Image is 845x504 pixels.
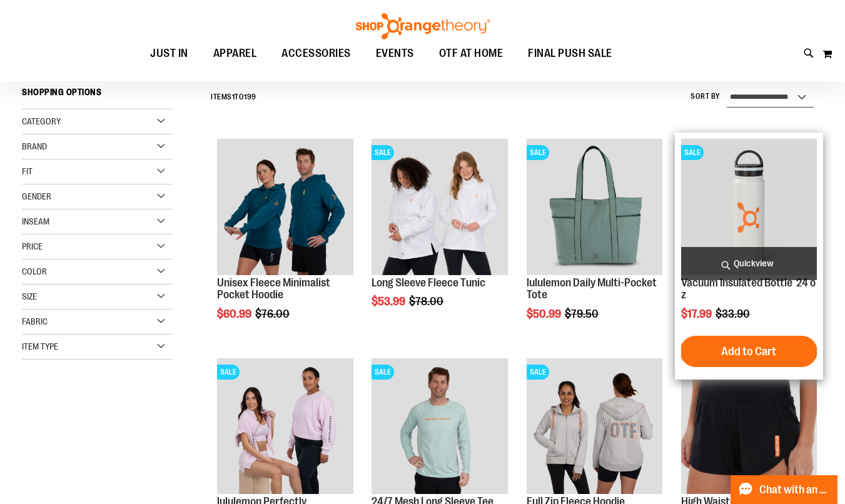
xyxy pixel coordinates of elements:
[681,139,817,275] img: Vacuum Insulated Bottle 24 oz
[721,345,776,358] span: Add to Cart
[759,484,830,496] span: Chat with an Expert
[354,13,492,39] img: Shop Orangetheory
[22,341,58,351] span: Item Type
[255,308,291,320] span: $76.00
[217,308,253,320] span: $60.99
[681,358,817,494] img: High Waisted Rib Run Shorts
[150,39,188,68] span: JUST IN
[365,133,514,340] div: product
[217,365,240,380] span: SALE
[244,93,256,101] span: 199
[376,39,414,68] span: EVENTS
[22,116,61,126] span: Category
[681,247,817,280] a: Quickview
[281,39,351,68] span: ACCESSORIES
[217,276,330,301] a: Unisex Fleece Minimalist Pocket Hoodie
[22,81,173,109] strong: Shopping Options
[201,39,270,68] a: APPAREL
[372,358,507,496] a: Main Image of 1457095SALE
[731,475,838,504] button: Chat with an Expert
[22,216,49,226] span: Inseam
[217,139,353,275] img: Unisex Fleece Minimalist Pocket Hoodie
[22,291,37,301] span: Size
[527,139,662,276] a: lululemon Daily Multi-Pocket ToteSALE
[232,93,235,101] span: 1
[22,141,47,151] span: Brand
[217,139,353,276] a: Unisex Fleece Minimalist Pocket Hoodie
[372,139,507,276] a: Product image for Fleece Long SleeveSALE
[527,139,662,275] img: lululemon Daily Multi-Pocket Tote
[363,39,427,68] a: EVENTS
[427,39,516,68] a: OTF AT HOME
[716,308,752,320] span: $33.90
[372,365,394,380] span: SALE
[372,139,507,275] img: Product image for Fleece Long Sleeve
[565,308,600,320] span: $79.50
[681,276,816,301] a: Vacuum Insulated Bottle 24 oz
[691,91,721,102] label: Sort By
[527,358,662,494] img: Main Image of 1457091
[520,133,669,352] div: product
[527,365,549,380] span: SALE
[372,358,507,494] img: Main Image of 1457095
[22,191,51,201] span: Gender
[372,295,407,308] span: $53.99
[372,145,394,160] span: SALE
[22,316,48,326] span: Fabric
[527,276,657,301] a: lululemon Daily Multi-Pocket Tote
[527,145,549,160] span: SALE
[681,308,714,320] span: $17.99
[681,139,817,276] a: Vacuum Insulated Bottle 24 ozSALE
[528,39,612,68] span: FINAL PUSH SALE
[22,266,47,276] span: Color
[269,39,363,68] a: ACCESSORIES
[22,241,43,251] span: Price
[409,295,445,308] span: $78.00
[515,39,625,68] a: FINAL PUSH SALE
[372,276,485,289] a: Long Sleeve Fleece Tunic
[217,358,353,494] img: lululemon Perfectly Oversized Cropped Crew
[138,39,201,68] a: JUST IN
[217,358,353,496] a: lululemon Perfectly Oversized Cropped CrewSALE
[22,166,33,176] span: Fit
[680,336,817,367] button: Add to Cart
[675,133,823,380] div: product
[527,358,662,496] a: Main Image of 1457091SALE
[211,88,256,107] h2: Items to
[527,308,563,320] span: $50.99
[211,133,359,352] div: product
[439,39,503,68] span: OTF AT HOME
[213,39,257,68] span: APPAREL
[681,358,817,496] a: High Waisted Rib Run Shorts
[681,145,704,160] span: SALE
